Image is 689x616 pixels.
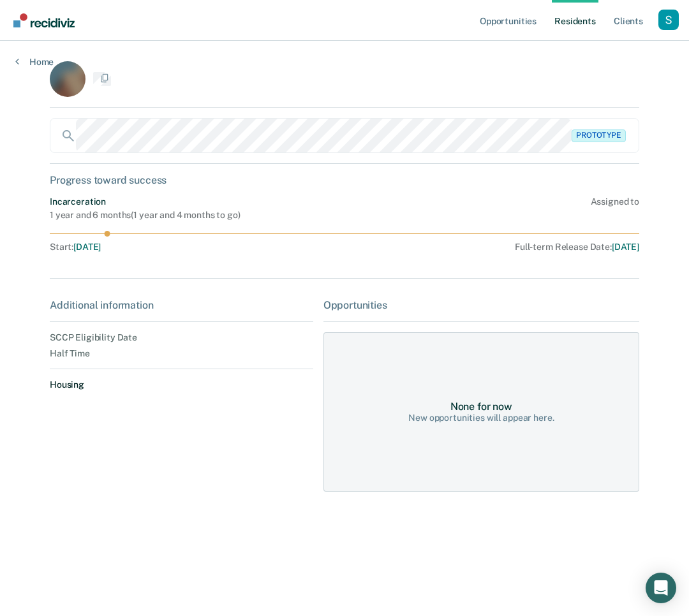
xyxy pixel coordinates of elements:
[50,210,241,221] div: 1 year and 6 months ( 1 year and 4 months to go )
[73,242,101,252] span: [DATE]
[658,10,679,30] button: Profile dropdown button
[15,56,54,68] a: Home
[612,242,639,252] span: [DATE]
[50,332,313,343] dt: SCCP Eligibility Date
[311,242,639,253] div: Full-term Release Date :
[450,400,512,413] div: None for now
[646,573,676,603] div: Open Intercom Messenger
[323,299,639,311] div: Opportunities
[50,299,313,311] div: Additional information
[408,413,554,423] div: New opportunities will appear here.
[50,379,313,390] dt: Housing
[50,174,639,186] div: Progress toward success
[50,196,241,207] div: Incarceration
[591,196,639,221] div: Assigned to
[13,13,75,27] img: Recidiviz
[50,348,313,359] dt: Half Time
[50,242,306,253] div: Start :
